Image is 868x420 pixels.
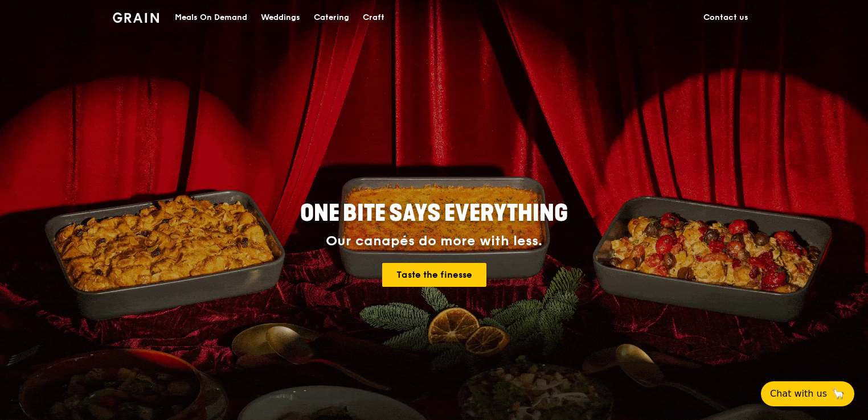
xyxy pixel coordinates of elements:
button: Chat with us🦙 [761,381,854,406]
div: Our canapés do more with less. [229,233,639,249]
a: Taste the finesse [382,263,486,287]
span: 🦙 [832,387,845,401]
div: Weddings [261,1,300,35]
a: Weddings [254,1,307,35]
a: Craft [356,1,391,35]
div: Craft [363,1,384,35]
span: ONE BITE SAYS EVERYTHING [300,200,568,227]
div: Meals On Demand [175,1,247,35]
img: Grain [113,13,159,23]
span: Chat with us [770,387,827,401]
div: Catering [314,1,349,35]
a: Catering [307,1,356,35]
a: Contact us [697,1,755,35]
